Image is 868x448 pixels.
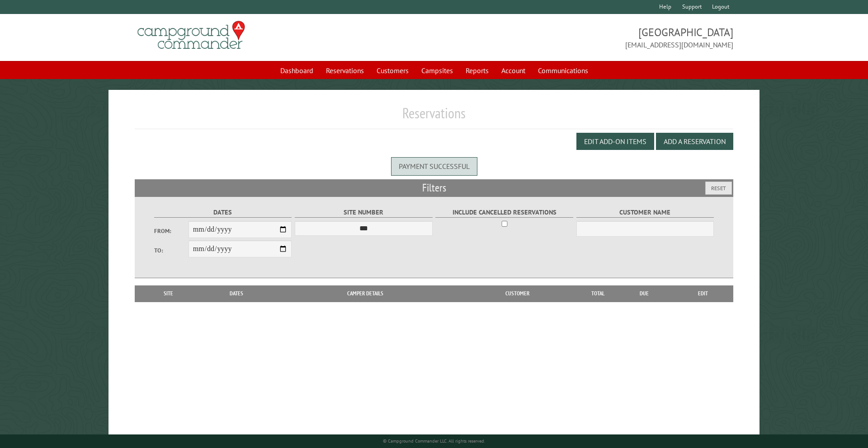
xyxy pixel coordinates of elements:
[705,182,732,195] button: Reset
[371,62,414,79] a: Customers
[275,285,455,302] th: Camper Details
[460,62,494,79] a: Reports
[275,62,319,79] a: Dashboard
[434,25,733,50] span: [GEOGRAPHIC_DATA] [EMAIL_ADDRESS][DOMAIN_NAME]
[576,133,654,150] button: Edit Add-on Items
[198,285,275,302] th: Dates
[533,62,594,79] a: Communications
[321,62,369,79] a: Reservations
[139,285,198,302] th: Site
[154,246,189,255] label: To:
[656,133,733,150] button: Add a Reservation
[576,207,714,218] label: Customer Name
[154,227,189,235] label: From:
[455,285,580,302] th: Customer
[416,62,458,79] a: Campsites
[435,207,573,218] label: Include Cancelled Reservations
[616,285,673,302] th: Due
[154,207,292,218] label: Dates
[580,285,616,302] th: Total
[383,438,485,444] small: © Campground Commander LLC. All rights reserved.
[135,104,734,129] h1: Reservations
[391,157,477,175] div: Payment successful
[295,207,433,218] label: Site Number
[496,62,531,79] a: Account
[135,179,734,196] h2: Filters
[135,18,248,53] img: Campground Commander
[673,285,734,302] th: Edit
